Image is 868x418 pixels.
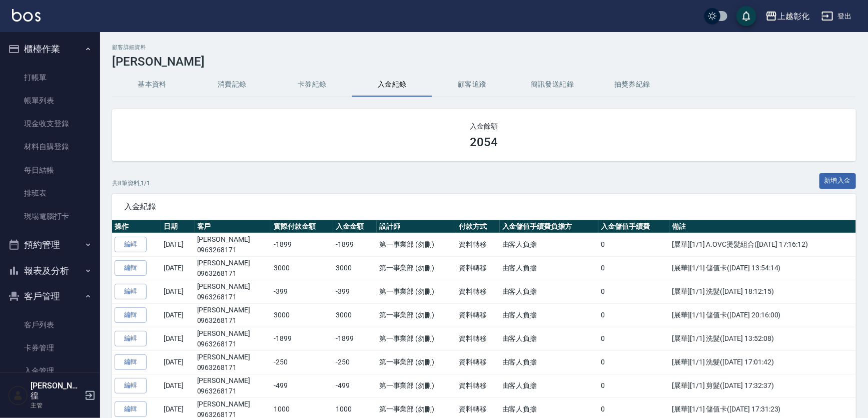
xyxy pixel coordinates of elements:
td: -499 [333,374,377,397]
td: 0 [598,374,669,397]
td: 3000 [271,303,333,327]
a: 客戶列表 [4,313,96,336]
td: [PERSON_NAME] [195,233,272,256]
button: 客戶管理 [4,283,96,309]
p: 0963268171 [197,362,269,373]
span: 入金紀錄 [124,202,844,212]
td: 第一事業部 (勿刪) [377,374,456,397]
td: [展華][1/1] A.OVC燙髮組合([DATE] 17:16:12) [669,233,856,256]
td: [DATE] [161,374,195,397]
h5: [PERSON_NAME]徨 [31,381,82,401]
td: 由客人負擔 [500,374,598,397]
a: 編輯 [115,307,147,323]
td: 0 [598,256,669,280]
button: save [736,6,756,26]
td: [展華][1/1] 剪髮([DATE] 17:32:37) [669,374,856,397]
td: [展華][1/1] 洗髮([DATE] 17:01:42) [669,350,856,374]
h2: 顧客詳細資料 [112,44,856,51]
td: [PERSON_NAME] [195,374,272,397]
button: 抽獎券紀錄 [592,73,672,97]
a: 卡券管理 [4,336,96,359]
button: 新增入金 [819,173,856,189]
td: 第一事業部 (勿刪) [377,256,456,280]
td: -499 [271,374,333,397]
p: 0963268171 [197,292,269,302]
th: 入金金額 [333,220,377,233]
a: 編輯 [115,260,147,276]
a: 現場電腦打卡 [4,205,96,228]
button: 基本資料 [112,73,192,97]
th: 日期 [161,220,195,233]
td: 第一事業部 (勿刪) [377,303,456,327]
td: [DATE] [161,350,195,374]
button: 登出 [817,7,856,26]
td: 由客人負擔 [500,350,598,374]
td: 由客人負擔 [500,233,598,256]
td: -1899 [271,327,333,350]
td: 3000 [333,256,377,280]
th: 入金儲值手續費 [598,220,669,233]
td: 由客人負擔 [500,303,598,327]
td: 資料轉移 [456,303,500,327]
td: 0 [598,233,669,256]
th: 入金儲值手續費負擔方 [500,220,598,233]
td: 0 [598,280,669,303]
td: 資料轉移 [456,233,500,256]
td: [DATE] [161,280,195,303]
button: 上越彰化 [761,6,813,27]
p: 0963268171 [197,268,269,279]
td: -1899 [333,327,377,350]
a: 每日結帳 [4,159,96,182]
td: [展華][1/1] 儲值卡([DATE] 13:54:14) [669,256,856,280]
p: 共 8 筆資料, 1 / 1 [112,179,150,188]
td: -1899 [271,233,333,256]
button: 簡訊發送紀錄 [512,73,592,97]
td: [PERSON_NAME] [195,256,272,280]
th: 設計師 [377,220,456,233]
a: 材料自購登錄 [4,135,96,158]
td: 資料轉移 [456,350,500,374]
th: 客戶 [195,220,272,233]
td: 由客人負擔 [500,256,598,280]
h3: 2054 [470,135,498,149]
img: Logo [12,9,41,22]
th: 實際付款金額 [271,220,333,233]
a: 編輯 [115,331,147,346]
td: [展華][1/1] 洗髮([DATE] 18:12:15) [669,280,856,303]
button: 櫃檯作業 [4,36,96,62]
td: -250 [271,350,333,374]
td: 第一事業部 (勿刪) [377,280,456,303]
a: 排班表 [4,182,96,205]
a: 編輯 [115,354,147,370]
h3: [PERSON_NAME] [112,55,856,69]
td: 3000 [333,303,377,327]
a: 打帳單 [4,66,96,89]
td: [展華][1/1] 洗髮([DATE] 13:52:08) [669,327,856,350]
a: 編輯 [115,401,147,417]
a: 帳單列表 [4,89,96,112]
td: 0 [598,350,669,374]
td: -399 [271,280,333,303]
th: 付款方式 [456,220,500,233]
td: [PERSON_NAME] [195,350,272,374]
td: [展華][1/1] 儲值卡([DATE] 20:16:00) [669,303,856,327]
p: 0963268171 [197,315,269,326]
td: 第一事業部 (勿刪) [377,233,456,256]
a: 編輯 [115,284,147,299]
td: 資料轉移 [456,280,500,303]
p: 主管 [31,401,82,410]
p: 0963268171 [197,339,269,349]
td: -399 [333,280,377,303]
button: 預約管理 [4,232,96,258]
th: 備註 [669,220,856,233]
td: 資料轉移 [456,327,500,350]
td: [PERSON_NAME] [195,280,272,303]
a: 入金管理 [4,359,96,382]
img: Person [8,385,28,405]
td: [PERSON_NAME] [195,327,272,350]
td: [DATE] [161,233,195,256]
td: 第一事業部 (勿刪) [377,327,456,350]
td: 由客人負擔 [500,327,598,350]
th: 操作 [112,220,161,233]
h2: 入金餘額 [124,121,844,131]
